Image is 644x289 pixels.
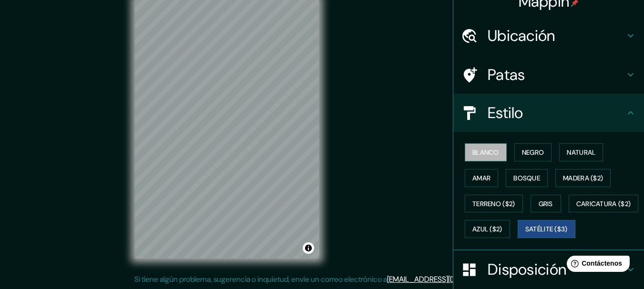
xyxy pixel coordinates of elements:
button: Negro [514,143,552,161]
font: Terreno ($2) [472,199,515,208]
font: Blanco [472,148,499,157]
font: Madera ($2) [563,174,603,182]
font: Natural [567,148,595,157]
button: Blanco [465,143,507,161]
font: Disposición [488,259,566,279]
font: Azul ($2) [472,225,502,234]
font: Ubicación [488,26,555,46]
button: Natural [559,143,603,161]
button: Gris [531,195,561,213]
font: Estilo [488,103,523,123]
font: Gris [539,199,553,208]
div: Patas [453,56,644,94]
div: Estilo [453,94,644,132]
button: Azul ($2) [465,220,510,238]
a: [EMAIL_ADDRESS][DOMAIN_NAME] [387,274,505,284]
font: Negro [522,148,544,157]
font: Amar [472,174,491,182]
button: Activar o desactivar atribución [303,242,314,254]
button: Satélite ($3) [518,220,575,238]
button: Caricatura ($2) [569,195,639,213]
font: Satélite ($3) [525,225,568,234]
button: Amar [465,169,498,187]
iframe: Lanzador de widgets de ayuda [559,252,634,279]
button: Terreno ($2) [465,195,523,213]
div: Disposición [453,250,644,289]
button: Bosque [506,169,548,187]
font: Caricatura ($2) [576,199,631,208]
div: Ubicación [453,17,644,55]
font: Bosque [513,174,540,182]
font: Si tiene algún problema, sugerencia o inquietud, envíe un correo electrónico a [134,274,387,284]
font: Patas [488,65,525,85]
button: Madera ($2) [555,169,611,187]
